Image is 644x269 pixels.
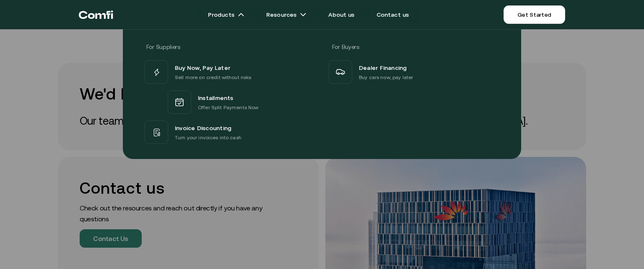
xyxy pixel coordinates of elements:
[143,85,317,119] a: InstallmentsOffer Split Payments Now
[332,44,359,50] span: For Buyers
[327,59,501,85] a: Dealer FinancingBuy cars now, pay later
[175,62,230,73] span: Buy Now, Pay Later
[175,123,231,133] span: Invoice Discounting
[198,6,254,23] a: Productsarrow icons
[359,62,407,73] span: Dealer Financing
[143,119,317,146] a: Invoice DiscountingTurn your invoices into cash
[256,6,317,23] a: Resourcesarrow icons
[175,73,252,82] p: Sell more on credit without risks
[79,2,113,27] a: Return to the top of the Comfi home page
[366,6,419,23] a: Contact us
[318,6,364,23] a: About us
[143,59,317,85] a: Buy Now, Pay LaterSell more on credit without risks
[504,5,565,24] a: Get Started
[198,103,258,112] p: Offer Split Payments Now
[146,44,180,50] span: For Suppliers
[175,133,241,142] p: Turn your invoices into cash
[238,11,244,18] img: arrow icons
[300,11,306,18] img: arrow icons
[198,92,234,103] span: Installments
[359,73,413,82] p: Buy cars now, pay later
